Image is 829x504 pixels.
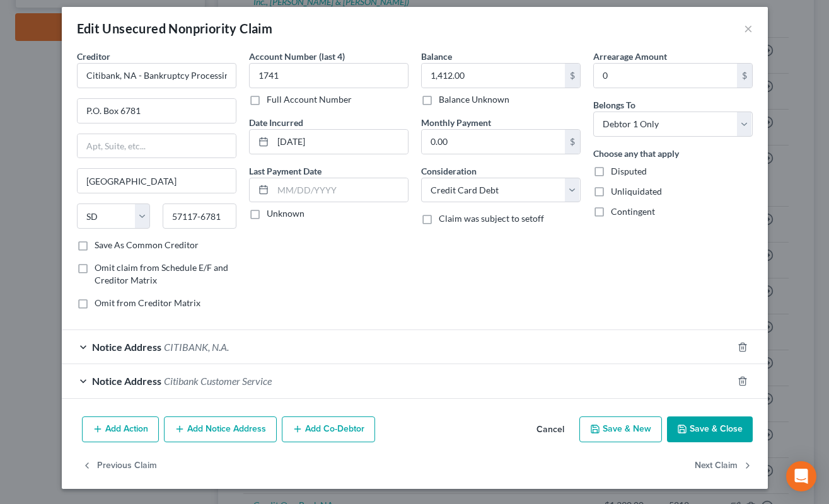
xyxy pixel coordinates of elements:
[737,64,752,88] div: $
[77,63,236,88] input: Search creditor by name...
[744,21,753,36] button: ×
[594,64,737,88] input: 0.00
[439,213,544,224] span: Claim was subject to setoff
[273,130,408,154] input: MM/DD/YYYY
[82,416,159,443] button: Add Action
[421,116,491,129] label: Monthly Payment
[249,50,345,63] label: Account Number (last 4)
[565,64,580,88] div: $
[249,63,409,88] input: XXXX
[92,375,161,387] span: Notice Address
[249,164,322,178] label: Last Payment Date
[593,147,679,160] label: Choose any that apply
[422,64,565,88] input: 0.00
[77,51,110,62] span: Creditor
[77,20,273,37] div: Edit Unsecured Nonpriority Claim
[422,130,565,154] input: 0.00
[78,169,236,193] input: Enter city...
[439,93,509,106] label: Balance Unknown
[95,297,200,308] span: Omit from Creditor Matrix
[273,178,408,202] input: MM/DD/YYYY
[526,418,574,443] button: Cancel
[267,207,304,220] label: Unknown
[786,461,816,491] div: Open Intercom Messenger
[611,166,647,176] span: Disputed
[593,50,667,63] label: Arrearage Amount
[421,164,477,178] label: Consideration
[695,452,753,479] button: Next Claim
[565,130,580,154] div: $
[163,203,236,229] input: Enter zip...
[92,341,161,353] span: Notice Address
[249,116,303,129] label: Date Incurred
[164,375,272,387] span: Citibank Customer Service
[164,416,277,443] button: Add Notice Address
[579,416,662,443] button: Save & New
[667,416,753,443] button: Save & Close
[593,100,635,110] span: Belongs To
[611,206,655,217] span: Contingent
[267,93,352,106] label: Full Account Number
[95,239,199,251] label: Save As Common Creditor
[95,262,228,285] span: Omit claim from Schedule E/F and Creditor Matrix
[82,452,157,479] button: Previous Claim
[421,50,452,63] label: Balance
[611,186,662,197] span: Unliquidated
[78,99,236,123] input: Enter address...
[78,134,236,158] input: Apt, Suite, etc...
[282,416,375,443] button: Add Co-Debtor
[164,341,229,353] span: CITIBANK, N.A.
